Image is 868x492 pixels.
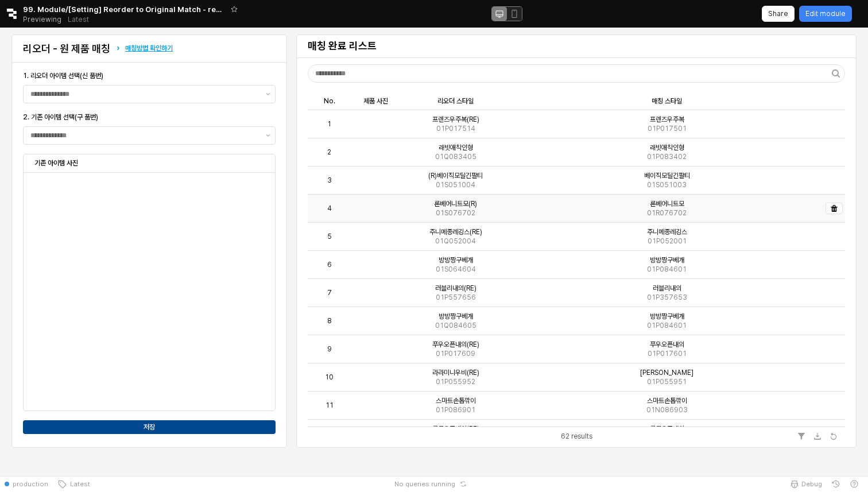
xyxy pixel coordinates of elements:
[432,424,479,433] span: 룰루오픈내의(RE)
[23,72,103,80] span: 1. 리오더 아이템 선택(신 품번)
[439,143,473,152] span: 래빗애착인형
[23,14,61,25] span: Previewing
[435,284,476,293] span: 러블리내의(RE)
[23,113,98,121] span: 2. 기존 아이템 선택(구 품번)
[437,96,474,106] span: 리오더 스타일
[561,431,592,442] div: 62 results
[228,3,240,15] button: Add app to favorites
[327,148,331,157] span: 2
[363,96,388,106] span: 제품 사진
[646,405,688,414] span: 01N086903
[647,321,687,330] span: 01P084601
[845,476,863,492] button: Help
[439,255,473,265] span: 방방짱구베개
[327,288,332,297] span: 7
[644,171,690,180] span: 베이직모달긴팔티
[648,124,687,133] span: 01P017501
[115,44,221,53] button: 매칭방법 확인하기
[799,6,852,22] button: Edit module
[34,158,264,168] p: 기존 아이템 사진
[394,479,455,489] span: No queries running
[801,479,822,489] span: Debug
[327,176,332,185] span: 3
[647,293,687,302] span: 01P357653
[67,479,90,489] span: Latest
[811,429,824,443] button: Download
[436,405,475,414] span: 01P086901
[325,401,334,410] span: 11
[436,208,475,218] span: 01S076702
[23,3,224,15] span: 99. Module/[Setting] Reorder to Original Match - renewal
[647,227,687,237] span: 주니메종레깅스
[650,199,684,208] span: 론베어니트모
[826,203,843,214] button: 삭제
[436,124,475,133] span: 01P017514
[432,340,479,349] span: 푸우오픈내의(RE)
[647,208,687,218] span: 01R076702
[436,377,475,386] span: 01P055952
[436,293,476,302] span: 01P557656
[308,427,845,445] div: Table toolbar
[435,321,476,330] span: 01Q084605
[436,349,475,358] span: 01P017609
[648,237,687,246] span: 01P052001
[61,11,95,28] button: Releases and History
[650,143,684,152] span: 래빗애착인형
[650,340,684,349] span: 푸우오픈내의
[327,119,331,129] span: 1
[327,204,332,213] span: 4
[458,481,469,487] button: Reset app state
[23,11,95,28] div: Previewing Latest
[324,96,335,106] span: No.
[53,476,95,492] button: Latest
[650,312,684,321] span: 방방짱구베개
[762,6,795,22] button: Share app
[640,368,693,377] span: [PERSON_NAME]
[785,476,827,492] button: Debug
[428,171,483,180] span: (R)베이직모달긴팔티
[327,232,332,241] span: 5
[13,479,48,489] span: production
[68,15,89,24] p: Latest
[647,265,687,274] span: 01P084601
[23,41,110,56] p: 리오더 - 원 제품 매칭
[308,40,845,52] h4: 매칭 완료 리스트
[429,227,482,237] span: 주니메종레깅스(RE)
[125,44,173,53] p: 매칭방법 확인하기
[261,127,275,144] button: 제안 사항 표시
[435,237,476,246] span: 01Q052004
[650,255,684,265] span: 방방짱구베개
[827,476,845,492] button: History
[652,96,682,106] span: 매칭 스타일
[647,377,687,386] span: 01P055951
[805,9,846,18] p: Edit module
[434,199,477,208] span: 론베어니트모(R)
[827,429,840,443] button: Refresh
[436,396,476,405] span: 스마트손톱깎이
[432,368,479,377] span: 라라미니우비(RE)
[439,312,473,321] span: 방방짱구베개
[653,284,681,293] span: 러블리내의
[144,423,155,432] p: 저장
[327,260,332,269] span: 6
[325,373,334,382] span: 10
[795,429,808,443] button: Filter
[647,180,687,189] span: 01S051003
[23,420,276,434] button: 저장
[648,349,687,358] span: 01P017601
[768,9,788,18] p: Share
[435,152,476,161] span: 01Q083405
[650,424,684,433] span: 룰루오픈내의
[436,265,476,274] span: 01S064604
[647,152,687,161] span: 01P083402
[327,344,332,354] span: 9
[327,316,332,326] span: 8
[650,115,684,124] span: 프렌즈우주복
[647,396,687,405] span: 스마트손톱깎이
[432,115,479,124] span: 프렌즈우주복(RE)
[436,180,475,189] span: 01S051004
[261,86,275,103] button: 제안 사항 표시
